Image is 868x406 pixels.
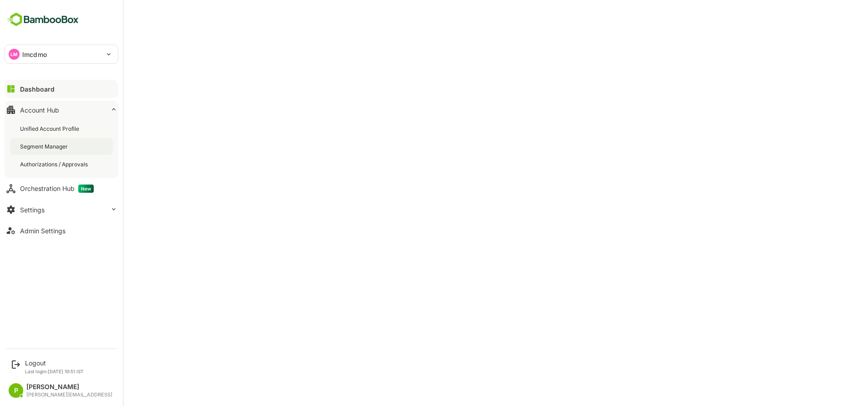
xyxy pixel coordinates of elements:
p: lmcdmo [22,50,47,59]
div: [PERSON_NAME] [26,383,112,391]
div: Dashboard [20,85,55,93]
div: [PERSON_NAME][EMAIL_ADDRESS] [26,392,112,398]
button: Account Hub [5,101,118,119]
button: Dashboard [5,80,118,98]
p: Last login: [DATE] 10:51 IST [25,369,84,374]
div: Admin Settings [20,227,66,235]
div: Account Hub [20,106,59,114]
div: LM [9,49,20,60]
button: Admin Settings [5,221,118,240]
div: Orchestration Hub [20,185,94,193]
div: P [9,383,23,398]
div: Logout [25,359,84,367]
button: Settings [5,200,118,219]
span: New [78,185,94,193]
img: BambooboxFullLogoMark.5f36c76dfaba33ec1ec1367b70bb1252.svg [5,11,81,28]
div: Authorizations / Approvals [20,160,90,168]
div: LMlmcdmo [5,45,118,63]
div: Settings [20,206,45,214]
div: Segment Manager [20,143,70,150]
div: Unified Account Profile [20,125,81,133]
button: Orchestration HubNew [5,180,118,198]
